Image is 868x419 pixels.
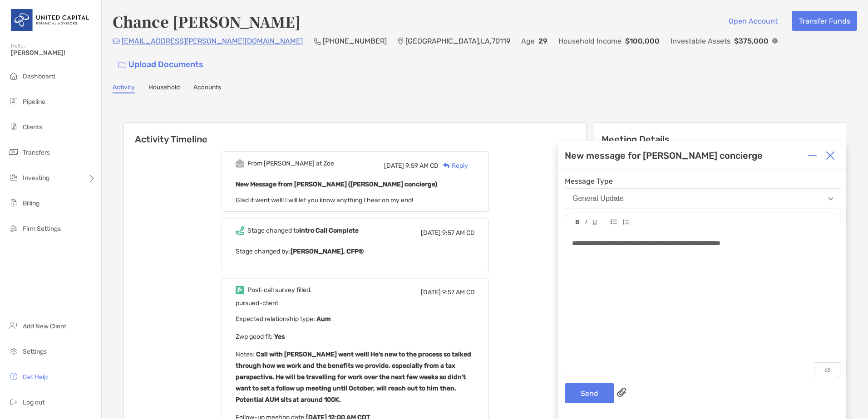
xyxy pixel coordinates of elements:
[828,197,833,200] img: Open dropdown arrow
[721,11,784,31] button: Open Account
[247,286,312,294] div: Post-call survey filled.
[236,159,244,168] img: Event icon
[405,35,510,47] p: [GEOGRAPHIC_DATA] , LA , 70119
[11,4,90,36] img: United Capital Logo
[398,38,404,45] img: Location Icon
[23,200,39,207] span: Billing
[421,229,441,237] span: [DATE]
[236,299,278,307] span: pursued-client
[236,313,475,325] p: Expected relationship type :
[113,11,301,32] h4: Chance [PERSON_NAME]
[521,35,535,47] p: Age
[8,396,19,407] img: logout icon
[23,73,55,80] span: Dashboard
[442,288,475,296] span: 9:57 AM CD
[808,151,817,160] img: Expand or collapse
[405,162,439,170] span: 9:59 AM CD
[565,383,614,403] button: Send
[113,39,120,44] img: Email Icon
[118,62,126,68] img: button icon
[8,121,19,132] img: clients icon
[443,163,450,169] img: Reply icon
[826,151,835,160] img: Close
[585,220,587,224] img: Editor control icon
[23,174,49,182] span: Investing
[792,11,857,31] button: Transfer Funds
[113,83,135,93] a: Activity
[538,35,547,47] p: 29
[236,331,475,342] p: Zwp good fit :
[8,320,19,331] img: add_new_client icon
[23,123,42,131] span: Clients
[421,288,441,296] span: [DATE]
[148,83,180,93] a: Household
[772,38,778,44] img: Info Icon
[565,177,841,185] span: Message Type
[236,180,437,188] b: New Message from [PERSON_NAME] ([PERSON_NAME] concierge)
[671,35,730,47] p: Investable Assets
[611,219,617,224] img: Editor control icon
[23,322,66,330] span: Add New Client
[315,315,331,323] b: Aum
[8,146,19,157] img: transfers icon
[439,161,468,171] div: Reply
[193,83,221,93] a: Accounts
[565,150,763,161] div: New message for [PERSON_NAME] concierge
[23,399,44,406] span: Log out
[8,197,19,208] img: billing icon
[734,35,769,47] p: $375,000
[236,196,413,204] span: Glad it went well! I will let you know anything I hear on my end!
[23,98,45,106] span: Pipeline
[236,349,475,405] p: Notes :
[8,172,19,183] img: investing icon
[323,35,387,47] p: [PHONE_NUMBER]
[11,49,96,57] span: [PERSON_NAME]!
[122,35,303,47] p: [EMAIL_ADDRESS][PERSON_NAME][DOMAIN_NAME]
[592,220,597,225] img: Editor control icon
[572,195,624,203] div: General Update
[442,229,475,237] span: 9:57 AM CD
[617,388,626,397] img: paperclip attachments
[814,362,841,378] p: 65
[8,346,19,356] img: settings icon
[291,248,364,255] b: [PERSON_NAME], CFP®
[236,226,244,235] img: Event icon
[23,373,48,381] span: Get Help
[314,38,321,45] img: Phone Icon
[273,333,285,341] b: Yes
[124,123,586,145] h6: Activity Timeline
[602,134,838,145] p: Meeting Details
[247,160,334,167] div: From [PERSON_NAME] at Zoe
[8,70,19,81] img: dashboard icon
[236,351,471,404] b: Call with [PERSON_NAME] went well! He's new to the process so talked through how we work and the ...
[113,55,209,74] a: Upload Documents
[23,149,50,156] span: Transfers
[565,188,841,209] button: General Update
[299,227,359,234] b: Intro Call Complete
[576,220,580,224] img: Editor control icon
[8,371,19,382] img: get-help icon
[622,219,629,225] img: Editor control icon
[23,348,47,356] span: Settings
[384,162,404,170] span: [DATE]
[236,286,244,294] img: Event icon
[236,246,475,257] p: Stage changed by:
[625,35,660,47] p: $100,000
[247,227,359,234] div: Stage changed to
[8,223,19,234] img: firm-settings icon
[23,225,61,233] span: Firm Settings
[8,96,19,107] img: pipeline icon
[558,35,621,47] p: Household Income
